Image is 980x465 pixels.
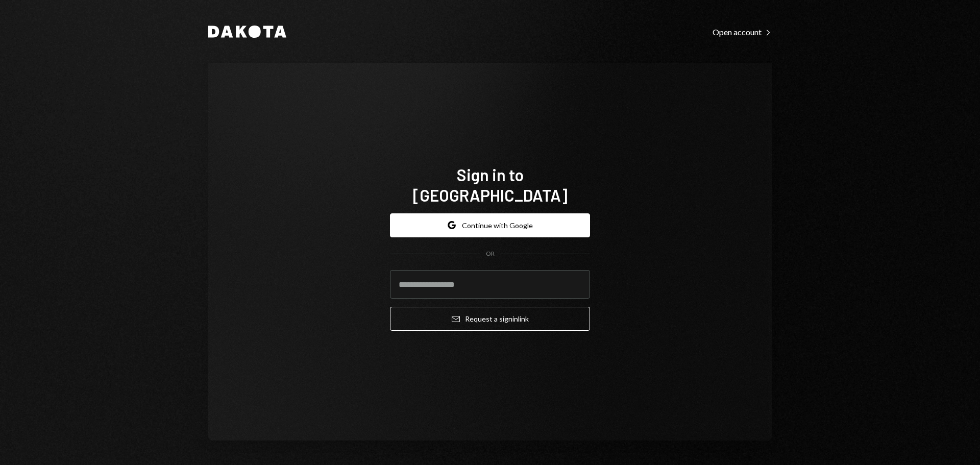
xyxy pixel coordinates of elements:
div: OR [486,250,495,258]
a: Open account [713,26,772,37]
h1: Sign in to [GEOGRAPHIC_DATA] [390,164,590,205]
button: Continue with Google [390,213,590,237]
div: Open account [713,27,772,37]
button: Request a signinlink [390,307,590,331]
